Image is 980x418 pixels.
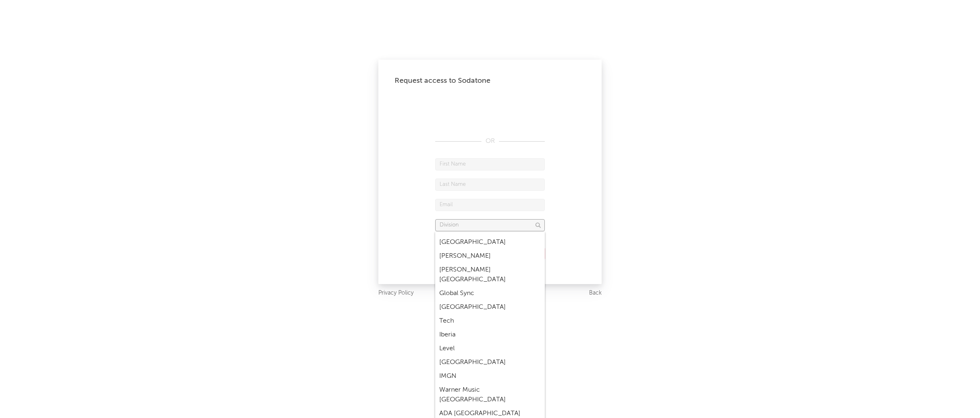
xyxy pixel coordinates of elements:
div: [GEOGRAPHIC_DATA] [435,300,545,314]
div: Level [435,342,545,356]
a: Privacy Policy [378,288,414,298]
div: Request access to Sodatone [395,76,585,86]
div: [GEOGRAPHIC_DATA] [435,235,545,249]
div: OR [435,136,545,146]
div: IMGN [435,369,545,383]
input: Division [435,219,545,231]
div: Warner Music [GEOGRAPHIC_DATA] [435,383,545,407]
input: Last Name [435,179,545,191]
div: Tech [435,314,545,328]
a: Back [589,288,602,298]
input: Email [435,199,545,211]
div: [GEOGRAPHIC_DATA] [435,356,545,369]
div: Global Sync [435,287,545,300]
div: Iberia [435,328,545,342]
div: [PERSON_NAME] [435,249,545,263]
div: [PERSON_NAME] [GEOGRAPHIC_DATA] [435,263,545,287]
input: First Name [435,158,545,170]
